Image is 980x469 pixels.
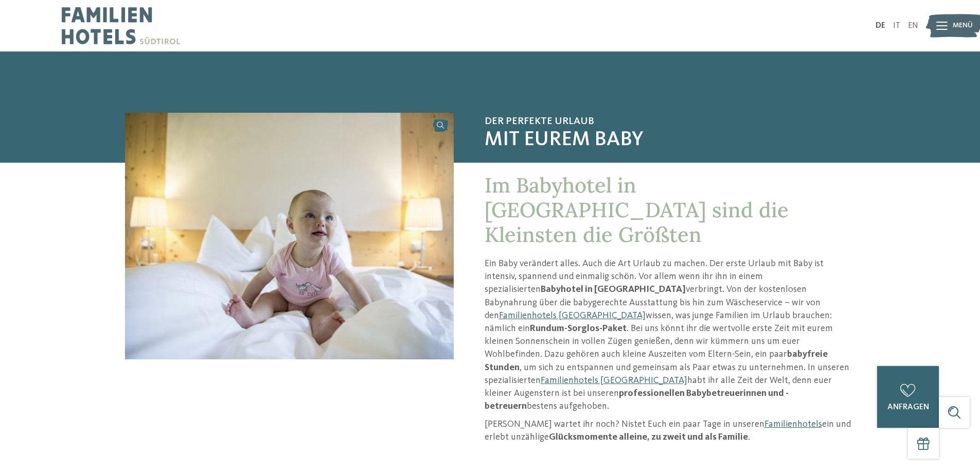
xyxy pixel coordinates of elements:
[530,324,627,333] strong: Rundum-Sorglos-Paket
[953,21,973,31] span: Menü
[485,128,856,152] span: mit eurem Baby
[485,350,828,372] strong: babyfreie Stunden
[887,403,929,411] span: anfragen
[485,115,856,128] span: Der perfekte Urlaub
[549,432,748,442] strong: Glücksmomente alleine, zu zweit und als Familie
[908,22,918,30] a: EN
[485,389,789,411] strong: professionellen Babybetreuerinnen und -betreuern
[485,257,856,413] p: Ein Baby verändert alles. Auch die Art Urlaub zu machen. Der erste Urlaub mit Baby ist intensiv, ...
[541,285,686,294] strong: Babyhotel in [GEOGRAPHIC_DATA]
[877,366,939,428] a: anfragen
[876,22,885,30] a: DE
[499,311,646,320] a: Familienhotels [GEOGRAPHIC_DATA]
[125,113,454,359] img: Babyhotel in Südtirol für einen ganz entspannten Urlaub
[893,22,900,30] a: IT
[764,420,822,429] a: Familienhotels
[541,376,687,385] a: Familienhotels [GEOGRAPHIC_DATA]
[485,172,789,248] span: Im Babyhotel in [GEOGRAPHIC_DATA] sind die Kleinsten die Größten
[485,418,856,444] p: [PERSON_NAME] wartet ihr noch? Nistet Euch ein paar Tage in unseren ein und erlebt unzählige .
